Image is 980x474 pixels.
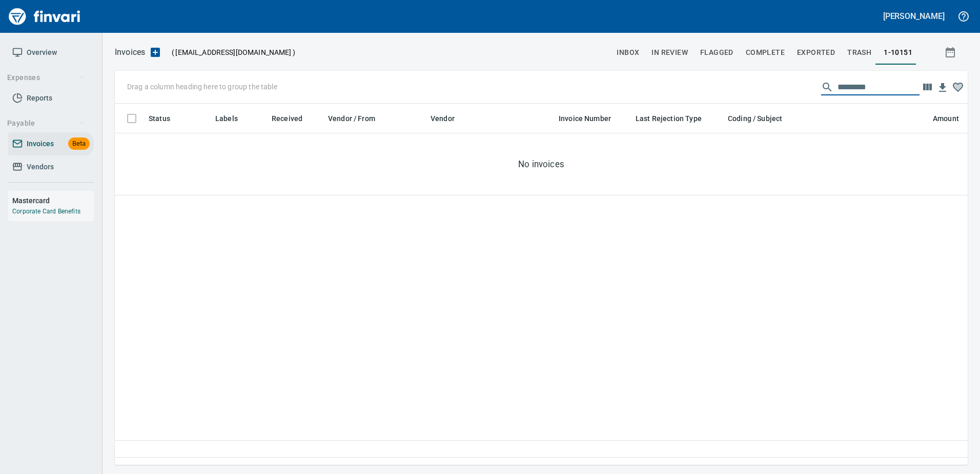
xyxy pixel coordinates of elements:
[6,4,83,29] img: Finvari
[115,46,145,58] p: Invoices
[27,161,54,173] span: Vendors
[933,112,959,125] span: Amount
[328,112,375,125] span: Vendor / From
[431,112,455,125] span: Vendor
[7,71,85,84] span: Expenses
[149,112,183,125] span: Status
[746,46,785,59] span: Complete
[700,46,733,59] span: Flagged
[7,117,85,130] span: Payable
[651,46,688,59] span: In Review
[728,112,795,125] span: Coding / Subject
[127,82,277,92] p: Drag a column heading here to group the table
[12,195,94,206] h6: Mastercard
[883,11,945,22] h5: [PERSON_NAME]
[328,112,389,125] span: Vendor / From
[636,112,715,125] span: Last Rejection Type
[797,46,835,59] span: Exported
[27,137,54,150] span: Invoices
[559,112,611,125] span: Invoice Number
[215,112,238,125] span: Labels
[920,80,935,95] button: Choose columns to display
[8,155,94,179] a: Vendors
[881,8,947,24] button: [PERSON_NAME]
[728,112,782,125] span: Coding / Subject
[27,46,57,59] span: Overview
[145,46,166,58] button: Upload an Invoice
[431,112,468,125] span: Vendor
[636,112,702,125] span: Last Rejection Type
[12,208,80,215] a: Corporate Card Benefits
[559,112,624,125] span: Invoice Number
[884,46,912,59] span: 1-10151
[8,41,94,64] a: Overview
[215,112,251,125] span: Labels
[935,80,950,95] button: Download Table
[272,112,316,125] span: Received
[518,158,564,170] big: No invoices
[935,43,968,62] button: Show invoices within a particular date range
[950,80,966,95] button: Column choices favorited. Click to reset to default
[933,112,972,125] span: Amount
[3,114,89,133] button: Payable
[27,92,52,105] span: Reports
[8,87,94,110] a: Reports
[3,68,89,87] button: Expenses
[8,132,94,155] a: InvoicesBeta
[174,47,292,57] span: [EMAIL_ADDRESS][DOMAIN_NAME]
[115,46,145,58] nav: breadcrumb
[847,46,871,59] span: trash
[68,138,90,150] span: Beta
[272,112,302,125] span: Received
[166,47,295,57] p: ( )
[149,112,170,125] span: Status
[617,46,639,59] span: inbox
